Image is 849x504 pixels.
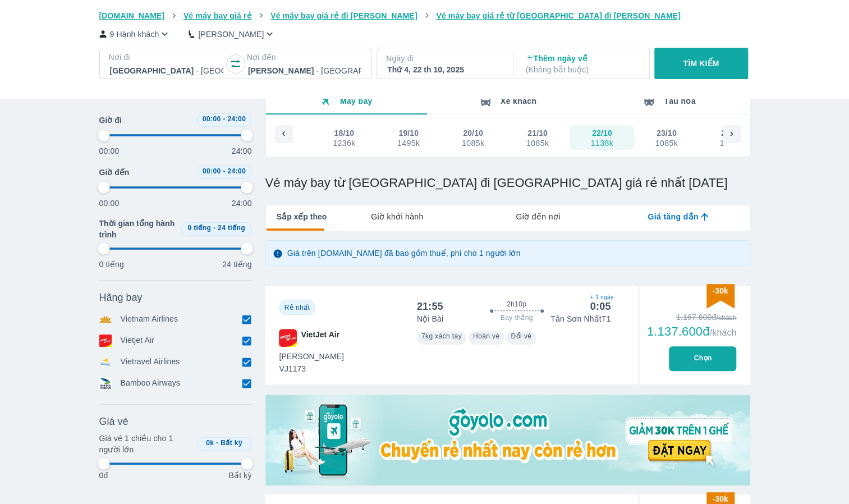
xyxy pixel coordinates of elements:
div: 21:55 [417,300,443,313]
div: 23/10 [657,127,677,139]
p: 24 tiếng [222,259,251,270]
div: 1085k [719,139,742,148]
p: Nơi đến [247,52,362,63]
span: Giá vé [99,415,129,428]
span: 2h10p [507,300,526,309]
span: - [223,115,225,123]
div: 18/10 [334,127,354,139]
span: Giá tăng dần [648,211,698,222]
p: ( Không bắt buộc ) [526,64,639,75]
div: 1.137.600đ [647,325,737,338]
span: 00:00 [203,167,221,175]
div: 1236k [333,139,355,148]
span: Sắp xếp theo [277,211,327,222]
span: [DOMAIN_NAME] [99,11,165,20]
span: Giờ đến nơi [516,211,560,222]
p: Nội Bài [417,313,443,324]
span: Tàu hỏa [664,97,696,106]
span: Vé máy bay giá rẻ từ [GEOGRAPHIC_DATA] đi [PERSON_NAME] [436,11,681,20]
img: media-0 [265,395,750,485]
span: -30k [712,494,728,503]
span: Giờ đến [99,167,130,178]
span: Hoàn vé [473,332,500,340]
span: Đổi vé [511,332,531,340]
p: 9 Hành khách [110,29,159,40]
div: 1085k [526,139,548,148]
span: Máy bay [340,97,373,106]
span: Vé máy bay giá rẻ [183,11,252,20]
div: 20/10 [463,127,483,139]
p: Vietnam Airlines [121,313,178,326]
div: lab API tabs example [327,205,749,228]
div: Thứ 4, 22 th 10, 2025 [387,64,501,75]
span: VJ1173 [279,363,344,374]
span: Vé máy bay giá rẻ đi [PERSON_NAME] [270,11,417,20]
button: 9 Hành khách [99,28,171,40]
p: 24:00 [232,198,252,209]
p: Ngày đi [386,53,502,64]
div: 22/10 [592,127,612,139]
p: 00:00 [99,145,120,157]
p: Giá vé 1 chiều cho 1 người lớn [99,433,192,455]
span: 24 tiếng [218,224,245,232]
span: Giờ khởi hành [371,211,423,222]
span: Giờ đi [99,114,122,126]
span: 24:00 [227,167,246,175]
p: Bất kỳ [228,470,251,481]
p: Vietjet Air [121,335,155,347]
button: TÌM KIẾM [654,48,748,79]
span: /khách [709,328,736,337]
div: 1085k [655,139,677,148]
span: Xe khách [501,97,536,106]
span: 00:00 [203,115,221,123]
nav: breadcrumb [99,10,750,21]
div: 19/10 [398,127,419,139]
div: 1.167.600đ [647,311,737,323]
p: Vietravel Airlines [121,356,180,368]
div: 1495k [397,139,420,148]
div: 24/10 [720,127,741,139]
span: 0k [206,439,214,447]
div: 0:05 [590,300,611,313]
p: [PERSON_NAME] [198,29,264,40]
p: Giá trên [DOMAIN_NAME] đã bao gồm thuế, phí cho 1 người lớn [287,248,521,259]
button: [PERSON_NAME] [189,28,276,40]
p: Tân Sơn Nhất T1 [550,313,611,324]
span: - [213,224,215,232]
span: -30k [712,286,728,295]
span: Thời gian tổng hành trình [99,218,177,240]
p: 24:00 [232,145,252,157]
span: 7kg xách tay [421,332,462,340]
div: 1085k [462,139,484,148]
button: Chọn [669,346,736,371]
p: Bamboo Airways [121,377,180,390]
p: Thêm ngày về [526,53,639,75]
span: 0 tiếng [187,224,211,232]
p: 0đ [99,470,108,481]
p: 0 tiếng [99,259,124,270]
span: + 1 ngày [590,293,611,302]
span: - [223,167,225,175]
img: discount [706,284,735,308]
p: 00:00 [99,198,120,209]
span: Hãng bay [99,291,143,304]
span: 24:00 [227,115,246,123]
span: VietJet Air [301,329,339,347]
span: [PERSON_NAME] [279,351,344,362]
div: 21/10 [527,127,548,139]
span: Bất kỳ [221,439,242,447]
p: Nơi đi [109,52,224,63]
p: TÌM KIẾM [683,58,719,69]
span: - [216,439,218,447]
div: 1138k [590,139,613,148]
img: VJ [279,329,297,347]
span: Rẻ nhất [284,304,310,311]
h1: Vé máy bay từ [GEOGRAPHIC_DATA] đi [GEOGRAPHIC_DATA] giá rẻ nhất [DATE] [265,175,750,191]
